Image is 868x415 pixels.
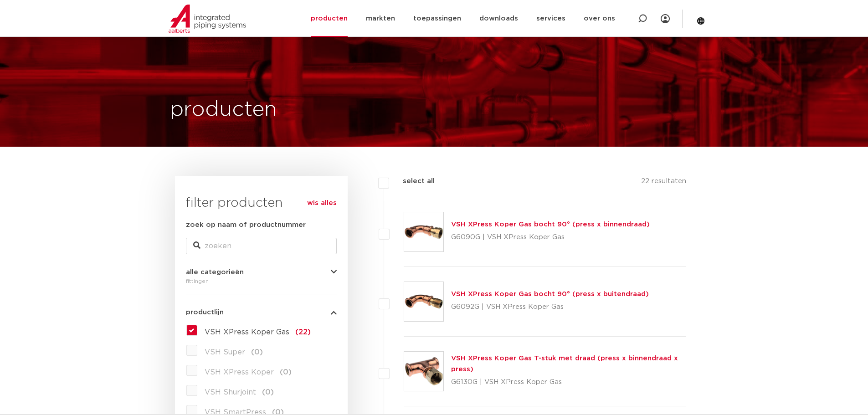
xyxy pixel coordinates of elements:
[307,198,337,209] a: wis alles
[389,176,435,187] label: select all
[451,300,649,314] p: G6092G | VSH XPress Koper Gas
[451,221,650,228] a: VSH XPress Koper Gas bocht 90° (press x binnendraad)
[205,348,245,356] span: VSH Super
[205,369,274,376] span: VSH XPress Koper
[186,269,244,276] span: alle categorieën
[186,309,224,316] span: productlijn
[280,369,292,376] span: (0)
[451,355,678,373] a: VSH XPress Koper Gas T-stuk met draad (press x binnendraad x press)
[170,95,277,124] h1: producten
[251,348,263,356] span: (0)
[186,238,337,254] input: zoeken
[451,291,649,297] a: VSH XPress Koper Gas bocht 90° (press x buitendraad)
[186,309,337,316] button: productlijn
[205,328,289,336] span: VSH XPress Koper Gas
[451,375,687,389] p: G6130G | VSH XPress Koper Gas
[641,176,686,190] p: 22 resultaten
[205,389,256,396] span: VSH Shurjoint
[404,282,443,321] img: Thumbnail for VSH XPress Koper Gas bocht 90° (press x buitendraad)
[451,230,650,245] p: G6090G | VSH XPress Koper Gas
[262,389,274,396] span: (0)
[186,194,337,212] h3: filter producten
[186,276,337,287] div: fittingen
[404,352,443,391] img: Thumbnail for VSH XPress Koper Gas T-stuk met draad (press x binnendraad x press)
[186,269,337,276] button: alle categorieën
[186,220,306,231] label: zoek op naam of productnummer
[295,328,311,336] span: (22)
[404,212,443,251] img: Thumbnail for VSH XPress Koper Gas bocht 90° (press x binnendraad)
